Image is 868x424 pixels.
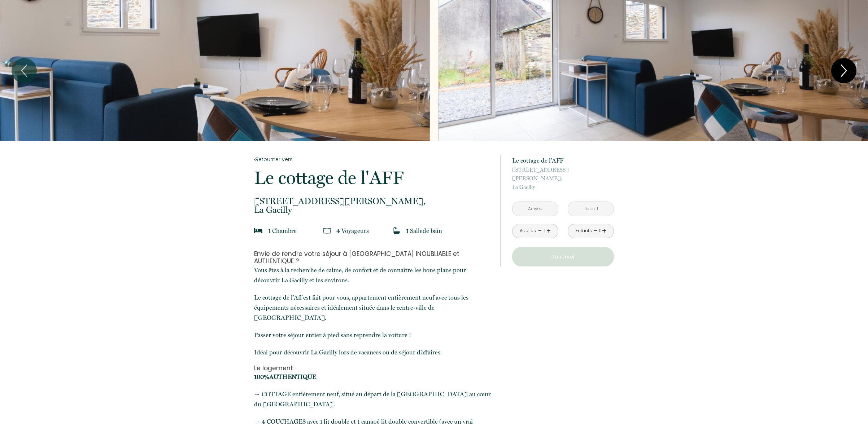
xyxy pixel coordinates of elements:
img: guests [323,227,331,234]
a: + [546,225,551,237]
span: [STREET_ADDRESS][PERSON_NAME], [254,197,491,206]
p: Réserver [515,252,611,261]
strong: AUTHENTIQUE [269,373,316,380]
button: Previous [12,58,37,83]
a: Retourner vers [254,155,491,163]
p: Le cottage de l'AFF [512,155,614,165]
a: + [602,225,606,237]
p: La Gacilly [512,165,614,191]
h3: Le logement [254,365,491,372]
p: 1 Salle de bain [406,226,442,236]
p: 4 Voyageur [336,226,369,236]
p: 1 Chambre [268,226,297,236]
p: Le cottage de l'AFF [254,169,491,187]
p: Idéal pour découvrir La Gacilly lors de vacances ou de séjour d’affaires. [254,347,491,357]
div: Adultes [520,228,536,234]
p: La Gacilly [254,197,491,214]
strong: % [264,373,269,380]
h2: Envie de rendre votre séjour à [GEOGRAPHIC_DATA] INOUBLIABLE et AUTHENTIQUE ? [254,250,491,265]
p: → COTTAGE entièrement neuf, situé au départ de la [GEOGRAPHIC_DATA] au cœur du [GEOGRAPHIC_DATA]. [254,389,491,409]
div: Enfants [576,228,592,234]
a: - [594,225,598,237]
input: Départ [568,202,614,216]
strong: 100 [254,373,264,380]
p: Passer votre séjour entier à pied sans reprendre la voiture ! [254,330,491,340]
a: - [538,225,542,237]
div: 1 [543,228,546,234]
button: Next [831,58,856,83]
p: Vous êtes à la recherche de calme, de confort et de connaître les bons plans pour découvrir La Ga... [254,265,491,285]
button: Réserver [512,247,614,266]
p: Le cottage de l'Aff est fait pour vous, appartement entièrement neuf avec tous les équipements né... [254,292,491,323]
input: Arrivée [512,202,558,216]
div: 0 [598,228,602,234]
span: [STREET_ADDRESS][PERSON_NAME], [512,165,614,183]
span: s [366,227,369,234]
